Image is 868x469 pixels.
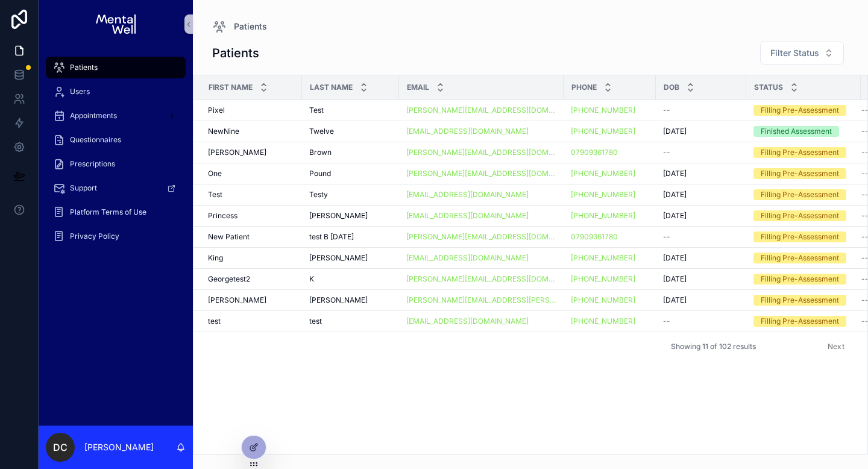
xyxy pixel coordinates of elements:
[208,232,250,242] span: New Patient
[70,111,117,121] span: Appointments
[309,169,331,178] span: Pound
[663,190,687,200] span: [DATE]
[663,232,739,242] a: --
[753,274,854,285] a: Filling Pre-Assessment
[406,190,556,200] a: [EMAIL_ADDRESS][DOMAIN_NAME]
[663,211,739,221] a: [DATE]
[571,232,649,242] a: 07909361780
[309,274,392,284] a: K
[663,148,739,157] a: --
[760,42,844,65] button: Select Button
[663,127,739,136] a: [DATE]
[571,83,597,92] span: Phone
[208,169,295,178] a: One
[753,316,854,327] a: Filling Pre-Assessment
[663,253,739,263] a: [DATE]
[571,148,649,157] a: 07909361780
[571,295,635,305] a: [PHONE_NUMBER]
[96,14,135,34] img: App logo
[53,440,68,455] span: DC
[753,147,854,158] a: Filling Pre-Assessment
[406,232,556,242] a: [PERSON_NAME][EMAIL_ADDRESS][DOMAIN_NAME]
[663,316,739,326] a: --
[406,295,556,305] a: [PERSON_NAME][EMAIL_ADDRESS][PERSON_NAME][DOMAIN_NAME]
[70,207,146,217] span: Platform Terms of Use
[406,253,529,263] a: [EMAIL_ADDRESS][DOMAIN_NAME]
[571,253,649,263] a: [PHONE_NUMBER]
[754,83,783,92] span: Status
[309,316,392,326] a: test
[406,253,556,263] a: [EMAIL_ADDRESS][DOMAIN_NAME]
[309,148,332,157] span: Brown
[663,190,739,200] a: [DATE]
[571,232,618,242] a: 07909361780
[208,253,295,263] a: King
[406,274,556,284] a: [PERSON_NAME][EMAIL_ADDRESS][DOMAIN_NAME]
[571,127,635,136] a: [PHONE_NUMBER]
[571,148,618,157] a: 07909361780
[761,274,839,285] div: Filling Pre-Assessment
[309,316,322,326] span: test
[309,274,314,284] span: K
[663,105,739,115] a: --
[46,105,186,127] a: Appointments
[761,210,839,221] div: Filling Pre-Assessment
[208,190,295,200] a: Test
[46,81,186,102] a: Users
[663,127,687,136] span: [DATE]
[406,148,556,157] a: [PERSON_NAME][EMAIL_ADDRESS][DOMAIN_NAME]
[753,253,854,263] a: Filling Pre-Assessment
[208,295,295,305] a: [PERSON_NAME]
[761,253,839,263] div: Filling Pre-Assessment
[571,105,649,115] a: [PHONE_NUMBER]
[571,105,635,115] a: [PHONE_NUMBER]
[761,316,839,327] div: Filling Pre-Assessment
[663,148,670,157] span: --
[309,148,392,157] a: Brown
[70,87,90,96] span: Users
[309,105,392,115] a: Test
[571,169,649,178] a: [PHONE_NUMBER]
[753,210,854,221] a: Filling Pre-Assessment
[770,47,819,59] span: Filter Status
[761,105,839,116] div: Filling Pre-Assessment
[406,169,556,178] a: [PERSON_NAME][EMAIL_ADDRESS][DOMAIN_NAME]
[406,105,556,115] a: [PERSON_NAME][EMAIL_ADDRESS][DOMAIN_NAME]
[571,169,635,178] a: [PHONE_NUMBER]
[753,231,854,242] a: Filling Pre-Assessment
[309,127,392,136] a: Twelve
[309,211,368,221] span: [PERSON_NAME]
[212,45,259,61] h1: Patients
[663,295,687,305] span: [DATE]
[70,159,115,169] span: Prescriptions
[46,129,186,151] a: Questionnaires
[208,127,295,136] a: NewNine
[310,83,353,92] span: Last Name
[571,274,635,284] a: [PHONE_NUMBER]
[208,295,266,305] span: [PERSON_NAME]
[209,83,253,92] span: First Name
[571,253,635,263] a: [PHONE_NUMBER]
[208,148,266,157] span: [PERSON_NAME]
[208,253,223,263] span: King
[70,135,121,145] span: Questionnaires
[208,274,250,284] span: Georgetest2
[571,127,649,136] a: [PHONE_NUMBER]
[208,274,295,284] a: Georgetest2
[309,253,368,263] span: [PERSON_NAME]
[663,211,687,221] span: [DATE]
[571,211,635,221] a: [PHONE_NUMBER]
[70,183,97,193] span: Support
[406,316,529,326] a: [EMAIL_ADDRESS][DOMAIN_NAME]
[84,441,154,453] p: [PERSON_NAME]
[46,201,186,223] a: Platform Terms of Use
[571,211,649,221] a: [PHONE_NUMBER]
[753,105,854,116] a: Filling Pre-Assessment
[663,274,739,284] a: [DATE]
[761,295,839,306] div: Filling Pre-Assessment
[753,295,854,306] a: Filling Pre-Assessment
[671,342,756,351] span: Showing 11 of 102 results
[571,295,649,305] a: [PHONE_NUMBER]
